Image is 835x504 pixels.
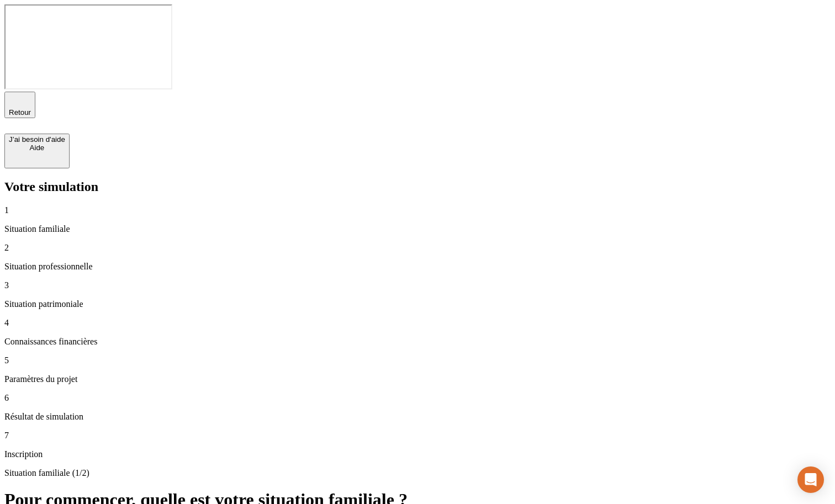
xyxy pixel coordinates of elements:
[4,337,831,347] p: Connaissances financières
[4,393,831,403] p: 6
[4,299,831,309] p: Situation patrimoniale
[4,280,831,290] p: 3
[4,92,35,118] button: Retour
[797,466,824,493] div: Open Intercom Messenger
[4,374,831,384] p: Paramètres du projet
[9,108,31,116] span: Retour
[4,356,831,365] p: 5
[4,205,831,215] p: 1
[9,144,65,152] div: Aide
[4,243,831,253] p: 2
[4,431,831,441] p: 7
[9,135,65,144] div: J’ai besoin d'aide
[4,318,831,328] p: 4
[4,224,831,234] p: Situation familiale
[4,179,831,194] h2: Votre simulation
[4,468,831,478] p: Situation familiale (1/2)
[4,262,831,272] p: Situation professionnelle
[4,412,831,422] p: Résultat de simulation
[4,449,831,459] p: Inscription
[4,134,70,168] button: J’ai besoin d'aideAide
